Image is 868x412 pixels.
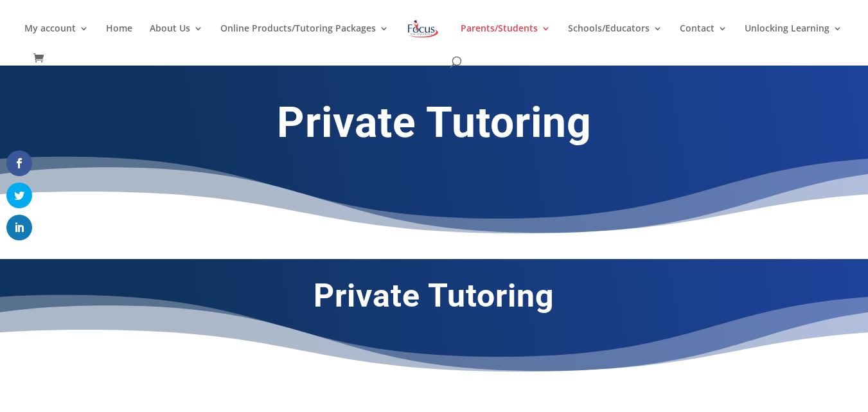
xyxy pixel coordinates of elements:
[87,106,781,147] h1: Private Tutoring
[220,24,389,54] a: Online Products/Tutoring Packages
[406,17,439,40] img: Focus on Learning
[87,276,781,321] h1: Private Tutoring
[568,24,662,54] a: Schools/Educators
[24,24,89,54] a: My account
[150,24,203,54] a: About Us
[745,24,842,54] a: Unlocking Learning
[461,24,551,54] a: Parents/Students
[106,24,132,54] a: Home
[680,24,727,54] a: Contact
